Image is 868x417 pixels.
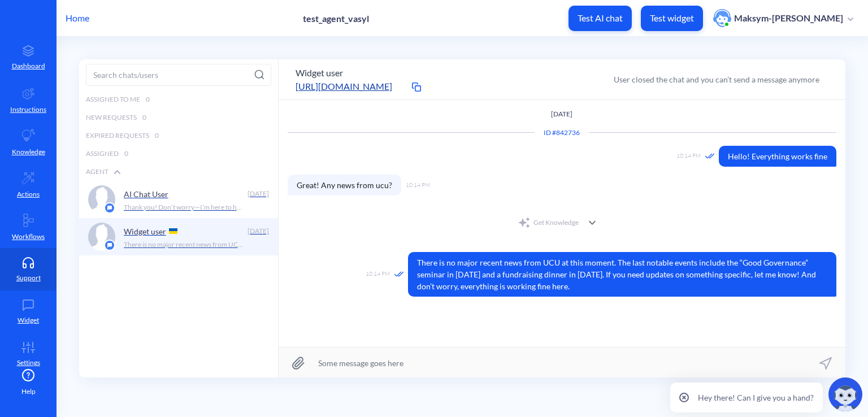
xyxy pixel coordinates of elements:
[79,127,278,145] div: Expired Requests
[10,105,46,115] p: Instructions
[246,226,269,236] div: [DATE]
[17,358,40,368] p: Settings
[296,80,409,93] a: [URL][DOMAIN_NAME]
[614,73,819,85] div: User closed the chat and you can’t send a message anymore
[66,11,89,25] p: Home
[568,6,632,31] button: Test AI chat
[155,131,159,141] span: 0
[12,147,45,157] p: Knowledge
[86,64,271,86] input: Search chats/users
[124,227,166,236] p: Widget user
[518,216,579,229] div: Get Knowledge
[17,189,40,199] p: Actions
[104,202,115,214] img: platform icon
[303,13,369,24] p: test_agent_vasyl
[698,392,814,403] p: Hey there! Can I give you a hand?
[79,90,278,108] div: Assigned to me
[296,66,343,80] button: Widget user
[12,232,45,242] p: Workflows
[734,12,843,24] p: Maksym-[PERSON_NAME]
[408,252,836,297] span: There is no major recent news from UCU at this moment. The last notable events include the “Good ...
[16,273,41,283] p: Support
[828,377,862,411] img: copilot-icon.svg
[169,228,177,234] img: UA
[18,315,39,325] p: Widget
[12,61,45,71] p: Dashboard
[713,9,731,27] img: user photo
[79,181,278,218] a: platform iconAI Chat User [DATE]Thank you! Don’t worry—I’m here to help and working correctly. If...
[79,108,278,127] div: New Requests
[288,211,836,234] div: Get Knowledge
[719,146,836,167] span: Hello! Everything works fine
[246,189,269,199] div: [DATE]
[124,202,245,212] p: Thank you! Don’t worry—I’m here to help and working correctly. If you have any questions or need ...
[708,8,859,28] button: user photoMaksym-[PERSON_NAME]
[288,109,836,119] p: [DATE]
[124,240,245,250] p: There is no major recent news from UCU at this moment. The last notable events include the “Good ...
[676,151,701,161] span: 10:14 PM
[79,145,278,163] div: Assigned
[288,175,401,196] span: Great! Any news from ucu?
[650,12,694,24] p: Test widget
[279,347,845,378] input: Some message goes here
[578,12,623,24] p: Test AI chat
[124,189,168,199] p: AI Chat User
[406,181,430,189] span: 10:14 PM
[21,386,36,397] span: Help
[79,218,278,255] a: platform iconWidget user [DATE]There is no major recent news from UCU at this moment. The last no...
[366,270,390,279] span: 10:14 PM
[535,128,589,138] div: Conversation ID
[142,112,146,123] span: 0
[124,149,128,159] span: 0
[641,6,703,31] button: Test widget
[79,163,278,181] div: Agent
[146,94,150,105] span: 0
[104,240,115,251] img: platform icon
